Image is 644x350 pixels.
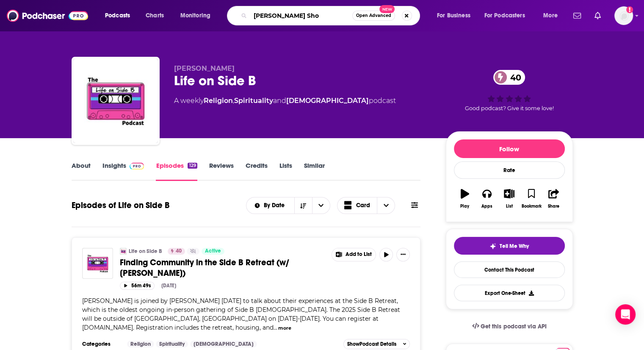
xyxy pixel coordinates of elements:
button: open menu [99,9,141,22]
button: open menu [174,9,221,22]
span: For Business [437,10,470,22]
span: Get this podcast via API [481,323,546,330]
img: Life on Side B [120,248,127,255]
span: Add to List [345,251,372,258]
a: Active [202,248,224,255]
a: Life on Side B [129,248,162,255]
a: Religion [204,97,233,105]
button: Show profile menu [614,6,633,25]
span: By Date [264,203,287,208]
button: open menu [312,197,330,214]
div: 40Good podcast? Give it some love! [446,64,573,117]
span: [PERSON_NAME] is joined by [PERSON_NAME] [DATE] to talk about their experiences at the Side B Ret... [82,297,400,331]
button: Sort Direction [294,197,312,214]
span: Show Podcast Details [347,341,396,347]
div: Bookmark [521,204,541,209]
div: Play [460,204,469,209]
span: Logged in as Lydia_Gustafson [614,6,633,25]
div: 129 [188,163,197,169]
div: Search podcasts, credits, & more... [235,6,428,25]
a: 40 [493,70,525,85]
button: open menu [537,9,568,22]
img: tell me why sparkle [489,243,496,250]
span: 40 [502,70,525,85]
button: more [278,325,291,332]
img: Podchaser Pro [130,163,144,169]
a: Finding Community in the Side B Retreat (w/ [PERSON_NAME]) [120,257,326,278]
a: [DEMOGRAPHIC_DATA] [190,341,257,347]
div: A weekly podcast [174,96,396,106]
img: Podchaser - Follow, Share and Rate Podcasts [7,8,88,24]
button: open menu [479,9,537,22]
button: tell me why sparkleTell Me Why [454,237,565,255]
span: Podcasts [105,10,130,22]
button: Follow [454,139,565,158]
button: Bookmark [520,183,542,214]
a: Lists [279,161,292,181]
span: , [233,97,234,105]
h2: Choose List sort [246,197,330,214]
a: 40 [168,248,185,255]
button: Play [454,183,476,214]
span: [PERSON_NAME] [174,64,235,72]
img: Finding Community in the Side B Retreat (w/ Jacob) [82,248,113,279]
a: Charts [140,9,169,22]
div: Share [548,204,559,209]
button: open menu [431,9,481,22]
button: open menu [246,203,294,208]
a: About [72,161,91,181]
span: and [273,97,286,105]
img: User Profile [614,6,633,25]
span: Finding Community in the Side B Retreat (w/ [PERSON_NAME]) [120,257,289,278]
h3: Categories [82,341,120,347]
div: Rate [454,161,565,179]
span: Card [356,203,370,208]
span: Good podcast? Give it some love! [465,105,554,111]
a: Episodes129 [156,161,197,181]
div: List [506,204,513,209]
a: Show notifications dropdown [591,8,604,23]
span: 40 [176,247,182,256]
a: Similar [304,161,325,181]
div: [DATE] [161,283,176,289]
button: Show More Button [332,248,376,261]
span: Charts [146,10,164,22]
div: Apps [481,204,492,209]
span: Monitoring [180,10,210,22]
a: Show notifications dropdown [570,8,584,23]
span: For Podcasters [484,10,525,22]
input: Search podcasts, credits, & more... [250,9,352,22]
button: Share [542,183,564,214]
a: InsightsPodchaser Pro [102,161,144,181]
button: Choose View [337,197,395,214]
span: ... [274,324,277,331]
span: Active [205,247,221,256]
button: ShowPodcast Details [343,339,410,349]
button: List [498,183,520,214]
svg: Add a profile image [626,6,633,13]
span: Open Advanced [356,14,391,18]
a: Contact This Podcast [454,261,565,278]
a: Reviews [209,161,234,181]
img: Life on Side B [73,58,158,143]
button: Export One-Sheet [454,285,565,301]
button: Show More Button [396,248,410,261]
h1: Episodes of Life on Side B [72,200,170,211]
a: Credits [246,161,268,181]
span: More [543,10,558,22]
span: Tell Me Why [500,243,529,250]
span: New [379,5,395,13]
button: Apps [476,183,498,214]
a: [DEMOGRAPHIC_DATA] [286,97,369,105]
div: Open Intercom Messenger [615,304,636,325]
a: Religion [127,341,154,347]
a: Get this podcast via API [465,316,553,337]
button: Open AdvancedNew [352,11,395,21]
a: Spirituality [234,97,273,105]
button: 56m 49s [120,282,155,290]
